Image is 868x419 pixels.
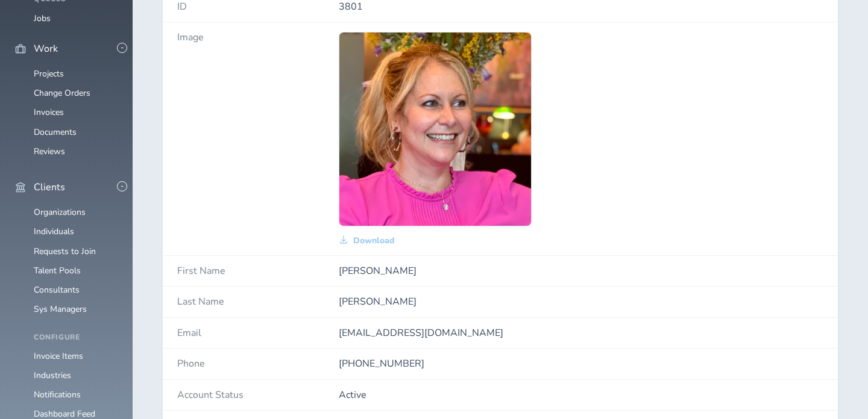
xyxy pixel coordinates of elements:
h4: Configure [34,334,118,342]
button: - [117,181,127,191]
h4: Image [177,32,339,43]
h4: First Name [177,265,339,276]
a: Invoices [34,107,64,118]
button: - [117,43,127,53]
a: Sys Managers [34,303,87,315]
a: Consultants [34,284,80,296]
a: Invoice Items [34,350,83,362]
a: Projects [34,68,64,79]
a: Reviews [34,146,65,157]
p: 3801 [339,1,823,12]
p: Active [339,390,823,400]
a: Change Orders [34,87,90,99]
a: Notifications [34,389,81,400]
p: [PERSON_NAME] [339,296,823,307]
span: Download [353,236,395,246]
a: Documents [34,126,77,138]
h4: Last Name [177,296,339,307]
h4: Email [177,327,339,338]
a: Jobs [34,13,51,24]
h4: Phone [177,358,339,369]
span: Work [34,43,58,54]
span: Clients [34,182,65,193]
p: [EMAIL_ADDRESS][DOMAIN_NAME] [339,327,823,338]
p: [PHONE_NUMBER] [339,358,823,369]
a: Organizations [34,206,86,218]
p: [PERSON_NAME] [339,265,823,276]
a: Individuals [34,226,74,237]
h4: Account Status [177,390,339,400]
a: Talent Pools [34,265,81,276]
h4: ID [177,1,339,12]
a: Industries [34,370,71,381]
a: Requests to Join [34,246,96,257]
img: tB5Q1wn92izQFx0TmZKRi7F1Qkvd4RZkj0bVHtEGfuJwCgdyCCaN9XGPAPwXJV83FzRuSAAAAAAASUVORK5CYII= [339,33,531,226]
